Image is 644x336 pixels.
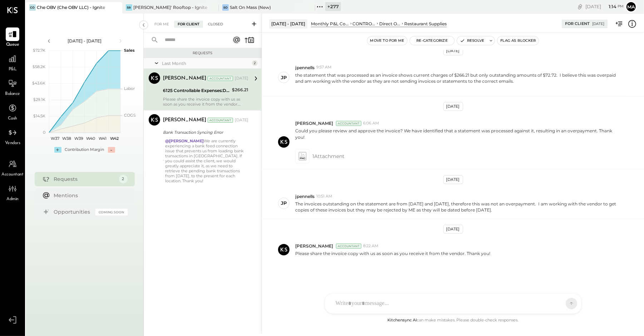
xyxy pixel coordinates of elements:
[363,121,379,126] span: 6:06 AM
[311,21,349,27] div: Monthly P&L Comparison
[295,201,621,213] p: The invoices outstanding on the statement are from [DATE] and [DATE], therefore this was not an o...
[269,19,307,28] div: [DATE] - [DATE]
[151,21,173,28] div: For Me
[33,113,45,118] text: $14.5K
[316,65,332,70] span: 9:57 AM
[443,102,463,111] div: [DATE]
[54,175,115,183] div: Requests
[295,65,314,71] span: jpennells
[163,129,246,136] div: Bank Transaction Syncing Error
[0,157,25,178] a: Accountant
[295,250,490,256] p: Please share the invoice copy with us as soon as you receive it from the vendor. Thank you!
[379,21,401,27] div: Direct Operating Expenses
[29,4,36,11] div: CO
[95,209,128,215] div: Coming Soon
[0,182,25,203] a: Admin
[443,175,463,184] div: [DATE]
[295,243,333,249] span: [PERSON_NAME]
[443,46,463,55] div: [DATE]
[585,3,624,10] div: [DATE]
[50,136,59,141] text: W37
[5,91,20,97] span: Balance
[163,75,206,82] div: [PERSON_NAME]
[353,21,376,27] div: CONTROLLABLE EXPENSES
[295,120,333,126] span: [PERSON_NAME]
[65,147,104,153] div: Contribution Margin
[235,76,248,81] div: [DATE]
[108,147,115,153] div: -
[443,225,463,234] div: [DATE]
[110,136,119,141] text: W42
[592,21,604,26] div: [DATE]
[126,4,132,11] div: SR
[0,101,25,122] a: Cash
[232,86,248,93] div: $266.21
[367,36,407,45] button: Move to for me
[37,4,105,10] div: Che OBV (Che OBV LLC) - Ignite
[0,27,25,48] a: Queue
[336,121,361,126] div: Accountant
[281,74,287,81] div: jp
[124,113,136,118] text: COGS
[163,87,230,94] div: 6125 Controllable Expenses:Direct Operating Expenses:Restaurant Supplies
[295,193,314,199] span: jpennells
[74,136,83,141] text: W39
[86,136,95,141] text: W40
[6,196,19,203] span: Admin
[316,194,332,199] span: 10:51 AM
[404,21,447,27] div: Restaurant Supplies
[252,60,258,66] div: 2
[124,48,135,53] text: Sales
[165,138,204,143] strong: @[PERSON_NAME]
[32,81,45,86] text: $43.6K
[497,36,539,45] button: Flag as Blocker
[165,138,248,183] div: We are currently experiencing a bank feed connection issue that prevents us from loading bank tra...
[163,97,248,107] div: Please share the invoice copy with us as soon as you receive it from the vendor. Thank you!
[54,208,92,215] div: Opportunities
[147,51,258,56] div: Requests
[163,117,206,124] div: [PERSON_NAME]
[222,4,229,11] div: SO
[336,244,361,249] div: Accountant
[124,86,135,91] text: Labor
[62,136,71,141] text: W38
[0,126,25,147] a: Vendors
[576,3,584,10] div: copy link
[54,192,124,199] div: Mentions
[54,147,61,153] div: +
[133,4,207,10] div: [PERSON_NAME]' Rooftop - Ignite
[54,38,115,44] div: [DATE] - [DATE]
[325,2,341,11] div: + 277
[457,36,487,45] button: Resolve
[33,97,45,102] text: $29.1K
[295,72,621,90] p: the statement that was processed as an invoice shows current charges of $266.21 but only outstand...
[99,136,106,141] text: W41
[33,64,45,69] text: $58.2K
[235,117,248,123] div: [DATE]
[0,52,25,73] a: P&L
[410,36,454,45] button: Re-Categorize
[162,60,250,66] div: Last Month
[0,77,25,97] a: Balance
[625,1,637,12] button: Ma
[33,48,45,53] text: $72.7K
[565,21,590,27] div: For Client
[363,243,378,249] span: 8:22 AM
[2,172,24,178] span: Accountant
[208,118,233,123] div: Accountant
[295,128,621,146] p: Could you please review and approve the invoice? We have identified that a statement was processe...
[281,200,287,207] div: jp
[6,42,19,48] span: Queue
[43,130,45,135] text: 0
[5,140,20,147] span: Vendors
[8,116,17,122] span: Cash
[204,21,227,28] div: Closed
[312,149,345,163] span: 1 Attachment
[9,66,17,73] span: P&L
[174,21,203,28] div: For Client
[230,4,271,10] div: Salt On Mass (New)
[208,76,233,81] div: Accountant
[119,175,128,183] div: 2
